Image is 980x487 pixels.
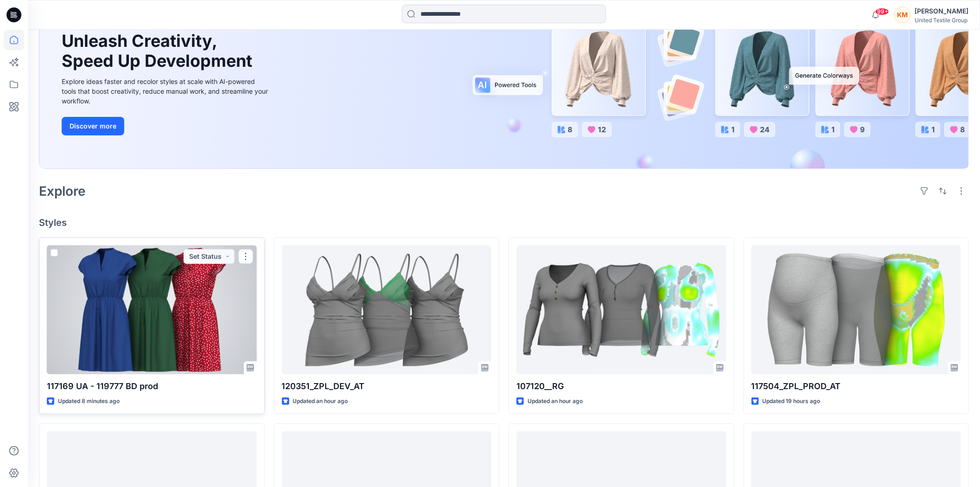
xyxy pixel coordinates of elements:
p: Updated an hour ago [293,397,348,406]
a: 117504_ZPL_PROD_AT [751,245,961,374]
p: 117504_ZPL_PROD_AT [751,380,961,393]
p: 107120__RG [516,380,726,393]
a: 117169 UA - 119777 BD prod [47,245,257,374]
div: Explore ideas faster and recolor styles at scale with AI-powered tools that boost creativity, red... [62,77,270,106]
a: 120351_ZPL_DEV_AT [282,245,492,374]
a: Discover more [62,117,270,135]
p: 117169 UA - 119777 BD prod [47,380,257,393]
a: 107120__RG [516,245,726,374]
div: United Textile Group [915,17,968,24]
h1: Unleash Creativity, Speed Up Development [62,31,256,71]
p: Updated 8 minutes ago [58,397,120,406]
p: Updated 19 hours ago [763,397,821,406]
span: 99+ [875,8,889,15]
h4: Styles [39,217,969,228]
h2: Explore [39,184,86,199]
div: [PERSON_NAME] [915,6,968,17]
div: KM [894,6,911,23]
p: 120351_ZPL_DEV_AT [282,380,492,393]
p: Updated an hour ago [528,397,583,406]
button: Discover more [62,117,124,135]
